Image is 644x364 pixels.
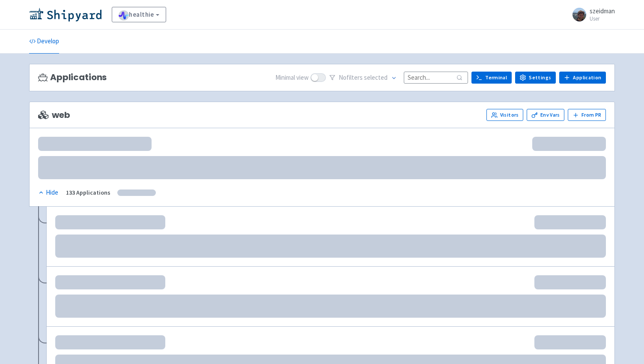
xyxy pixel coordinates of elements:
[364,73,388,81] span: selected
[38,72,107,82] h3: Applications
[590,7,615,15] span: szeidman
[559,72,606,84] a: Application
[38,188,59,198] button: Hide
[38,188,58,198] div: Hide
[275,73,309,83] span: Minimal view
[515,72,556,84] a: Settings
[29,8,101,21] img: Shipyard logo
[567,8,615,21] a: szeidman User
[66,188,110,198] div: 133 Applications
[112,7,166,22] a: healthie
[404,72,468,83] input: Search...
[471,72,512,84] a: Terminal
[339,73,388,83] span: No filter s
[38,110,70,120] span: web
[29,30,59,54] a: Develop
[486,109,523,121] a: Visitors
[568,109,606,121] button: From PR
[590,16,615,21] small: User
[527,109,564,121] a: Env Vars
